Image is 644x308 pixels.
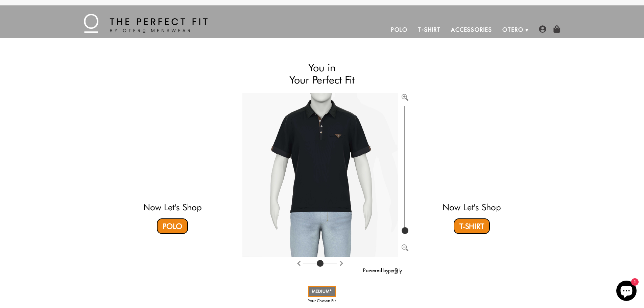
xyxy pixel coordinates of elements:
a: Powered by [363,267,402,274]
img: Zoom in [402,94,408,101]
img: The Perfect Fit - by Otero Menswear - Logo [84,14,208,33]
button: Rotate clockwise [296,259,302,267]
img: Rotate counter clockwise [339,261,344,266]
img: user-account-icon.png [539,25,546,33]
a: Otero [497,22,529,38]
inbox-online-store-chat: Shopify online store chat [614,281,639,303]
a: Now Let's Shop [143,202,202,212]
img: Rotate clockwise [296,261,302,266]
img: Brand%2fOtero%2f10004-v2-T%2f56%2f7-M%2fAv%2f29dff441-7dea-11ea-9f6a-0e35f21fd8c2%2fBlack%2f1%2ff... [242,93,398,257]
img: Zoom out [402,244,408,251]
a: Accessories [446,22,497,38]
a: T-Shirt [454,218,490,234]
button: Zoom out [402,243,408,250]
button: Rotate counter clockwise [339,259,344,267]
a: Polo [386,22,413,38]
a: Now Let's Shop [443,202,501,212]
span: MEDIUM [312,289,332,294]
button: Zoom in [402,93,408,100]
img: perfitly-logo_73ae6c82-e2e3-4a36-81b1-9e913f6ac5a1.png [388,268,402,274]
a: T-Shirt [413,22,446,38]
a: Polo [157,218,188,234]
a: MEDIUM [308,286,336,297]
h2: You in Your Perfect Fit [242,62,402,86]
img: shopping-bag-icon.png [553,25,560,33]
